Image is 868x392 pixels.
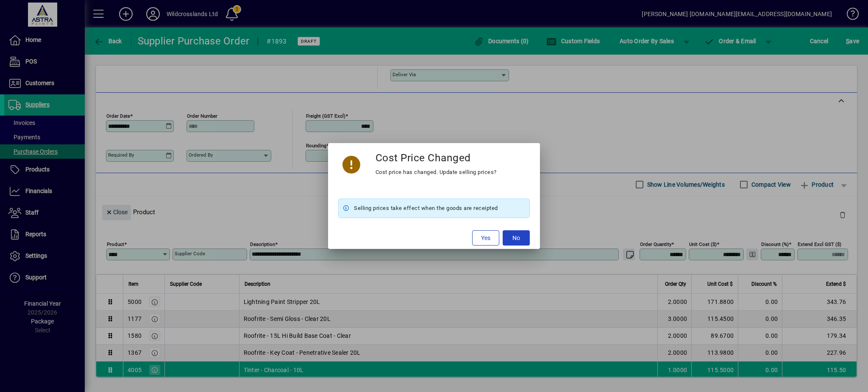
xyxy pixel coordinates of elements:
div: Cost price has changed. Update selling prices? [376,167,497,177]
span: Selling prices take effect when the goods are receipted [354,203,498,213]
button: No [503,230,530,246]
button: Yes [472,230,499,246]
h3: Cost Price Changed [376,152,471,164]
span: No [512,234,520,243]
span: Yes [481,234,490,243]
